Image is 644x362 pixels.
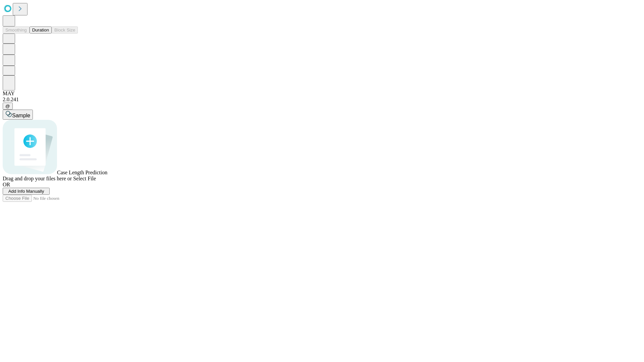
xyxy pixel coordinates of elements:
[3,90,641,97] div: MAY
[57,170,107,175] span: Case Length Prediction
[5,104,10,109] span: @
[12,113,30,118] span: Sample
[3,110,33,120] button: Sample
[3,182,10,187] span: OR
[3,188,50,195] button: Add Info Manually
[73,176,96,181] span: Select File
[3,97,641,103] div: 2.0.241
[52,26,78,34] button: Block Size
[3,176,72,181] span: Drag and drop your files here or
[8,189,44,194] span: Add Info Manually
[3,26,30,34] button: Smoothing
[30,26,52,34] button: Duration
[3,103,13,110] button: @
